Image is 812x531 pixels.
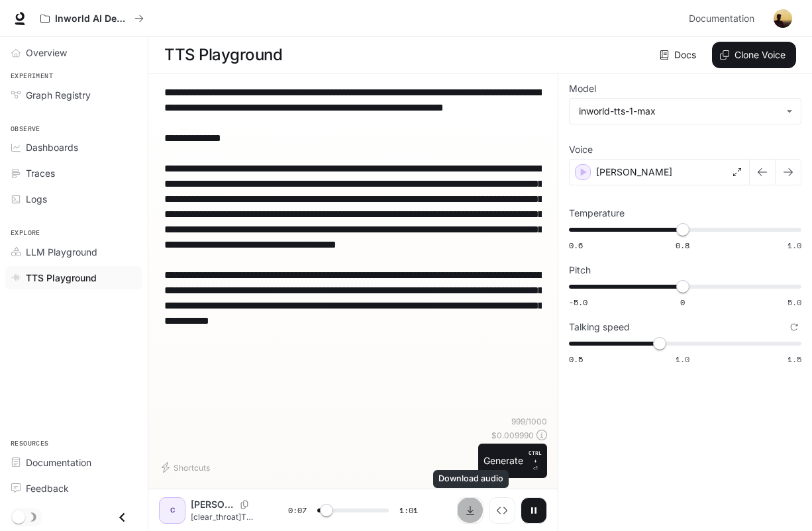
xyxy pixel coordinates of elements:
a: Documentation [684,5,764,32]
p: ⏎ [529,449,542,473]
div: Download audio [433,470,509,488]
span: -5.0 [569,297,587,308]
button: All workspaces [34,5,150,32]
span: 1.5 [787,354,801,365]
p: Temperature [569,209,625,218]
span: 0.5 [569,354,583,365]
span: Overview [26,46,67,60]
button: Clone Voice [712,42,796,68]
p: Talking speed [569,322,630,332]
p: $ 0.009990 [491,430,534,441]
a: Feedback [5,477,142,500]
div: inworld-tts-1-max [579,105,780,118]
p: Voice [569,145,593,154]
p: [PERSON_NAME] [596,166,672,179]
button: Reset to default [787,320,801,334]
a: Documentation [5,451,142,474]
button: Copy Voice ID [235,501,254,508]
button: Download audio [457,497,483,524]
span: Traces [26,166,55,180]
p: Pitch [569,265,591,275]
button: GenerateCTRL +⏎ [478,444,547,478]
button: User avatar [770,5,796,32]
span: 5.0 [787,297,801,308]
div: C [162,500,183,521]
h1: TTS Playground [164,42,282,68]
span: 0.6 [569,240,583,251]
span: 0:07 [288,504,307,517]
span: TTS Playground [26,271,97,285]
span: Logs [26,192,47,206]
span: Graph Registry [26,88,91,102]
a: Docs [657,42,701,68]
span: Documentation [689,11,754,27]
p: Inworld AI Demos [55,13,129,24]
a: Logs [5,187,142,211]
span: LLM Playground [26,245,97,259]
span: Documentation [26,456,91,469]
span: Dashboards [26,140,78,154]
span: 0.8 [676,240,689,251]
img: User avatar [774,9,792,28]
a: Dashboards [5,136,142,159]
span: Dark mode toggle [12,509,25,524]
p: [PERSON_NAME] [191,498,235,511]
a: LLM Playground [5,240,142,264]
p: Model [569,84,596,93]
span: Feedback [26,481,69,495]
div: inworld-tts-1-max [570,99,801,124]
span: 1:01 [399,504,418,517]
span: 1.0 [676,354,689,365]
button: Inspect [489,497,515,524]
p: 999 / 1000 [511,416,547,427]
a: Traces [5,162,142,185]
a: TTS Playground [5,266,142,289]
p: [clear_throat]That’s right—the legendary queen of Aquitaine, who had ruled kingdoms and bent king... [191,511,256,522]
span: 0 [680,297,685,308]
button: Shortcuts [159,457,215,478]
p: CTRL + [529,449,542,465]
span: 1.0 [787,240,801,251]
button: Close drawer [107,504,137,531]
a: Overview [5,41,142,64]
a: Graph Registry [5,83,142,107]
